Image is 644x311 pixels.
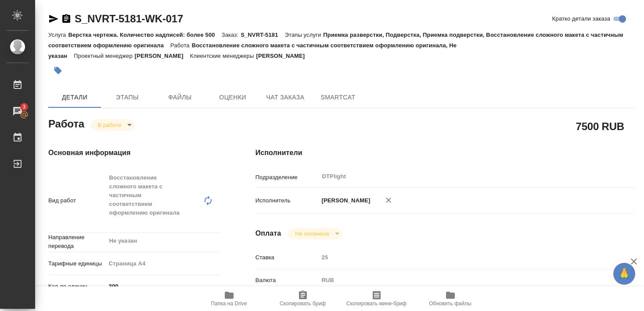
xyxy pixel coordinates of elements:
a: 3 [2,100,33,122]
button: Скопировать ссылку для ЯМессенджера [48,14,59,24]
span: Папка на Drive [211,300,247,307]
button: Скопировать бриф [266,286,340,311]
span: Кратко детали заказа [552,14,610,23]
input: ✎ Введи что-нибудь [106,280,220,293]
button: В работе [95,121,124,129]
button: 🙏 [613,263,635,285]
p: Вид работ [48,196,106,205]
span: Оценки [212,92,254,103]
input: Пустое поле [319,251,603,264]
p: Исполнитель [255,196,319,205]
h2: 7500 RUB [576,119,624,134]
button: Папка на Drive [192,286,266,311]
p: Восстановление сложного макета с частичным соответствием оформлению оригинала, Не указан [48,42,457,59]
p: Клиентские менеджеры [190,53,256,59]
button: Удалить исполнителя [379,191,398,210]
p: S_NVRT-5181 [241,32,284,38]
p: Направление перевода [48,233,106,251]
button: Добавить тэг [48,61,68,80]
div: В работе [288,228,342,240]
span: Обновить файлы [429,300,471,307]
div: В работе [91,119,135,131]
span: Скопировать мини-бриф [346,300,407,307]
p: Подразделение [255,173,319,182]
p: Услуга [48,32,68,38]
h4: Основная информация [48,148,220,158]
h4: Оплата [255,228,281,239]
div: RUB [319,273,603,288]
button: Скопировать ссылку [61,14,72,24]
span: Этапы [106,92,148,103]
p: Валюта [255,276,319,285]
p: Тарифные единицы [48,259,106,268]
p: Проектный менеджер [74,53,134,59]
span: Скопировать бриф [280,300,326,307]
p: Заказ: [222,32,241,38]
p: Ставка [255,253,319,262]
span: SmartCat [317,92,359,103]
button: Обновить файлы [414,286,487,311]
p: Кол-во единиц [48,282,106,291]
span: 3 [17,102,31,111]
span: Детали [54,92,96,103]
span: Чат заказа [264,92,306,103]
h4: Исполнители [255,148,634,158]
a: S_NVRT-5181-WK-017 [75,13,183,25]
span: Файлы [159,92,201,103]
p: [PERSON_NAME] [135,53,190,59]
button: Скопировать мини-бриф [340,286,414,311]
p: Этапы услуги [285,32,324,38]
p: Работа [170,42,192,49]
p: Приемка разверстки, Подверстка, Приемка подверстки, Восстановление сложного макета с частичным со... [48,32,623,49]
p: [PERSON_NAME] [319,196,371,205]
p: [PERSON_NAME] [256,53,311,59]
button: Не оплачена [292,230,331,237]
div: Страница А4 [106,256,220,271]
h2: Работа [48,115,84,131]
p: Верстка чертежа. Количество надписей: более 500 [68,32,221,38]
span: 🙏 [617,265,632,283]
